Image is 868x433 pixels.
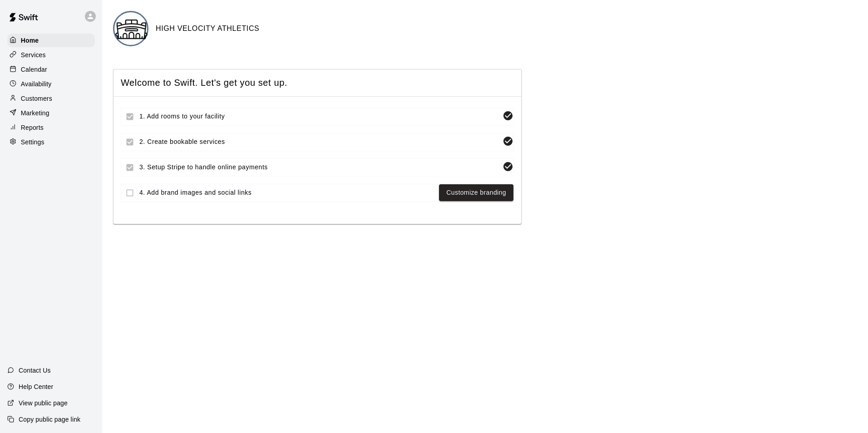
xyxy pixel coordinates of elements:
span: 4. Add brand images and social links [139,188,435,197]
p: Reports [21,123,44,132]
span: 3. Setup Stripe to handle online payments [139,162,499,172]
img: HIGH VELOCITY ATHLETICS logo [114,12,148,46]
p: Services [21,50,46,59]
a: Availability [7,77,95,91]
p: Copy public page link [19,415,80,424]
p: Settings [21,138,44,147]
a: Home [7,34,95,47]
a: Reports [7,121,95,134]
button: Customize branding [439,184,513,201]
a: Services [7,48,95,62]
span: Welcome to Swift. Let's get you set up. [121,77,514,89]
p: Help Center [19,382,53,391]
a: Customers [7,92,95,105]
a: Customize branding [446,187,506,198]
a: Marketing [7,106,95,120]
p: Marketing [21,108,49,118]
p: Customers [21,94,52,103]
p: Availability [21,79,52,89]
p: View public page [19,399,68,408]
span: 2. Create bookable services [139,137,499,147]
a: Settings [7,135,95,149]
p: Contact Us [19,366,51,375]
p: Calendar [21,65,47,74]
h6: HIGH VELOCITY ATHLETICS [156,23,259,34]
a: Calendar [7,63,95,76]
p: Home [21,36,39,45]
span: 1. Add rooms to your facility [139,112,499,121]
